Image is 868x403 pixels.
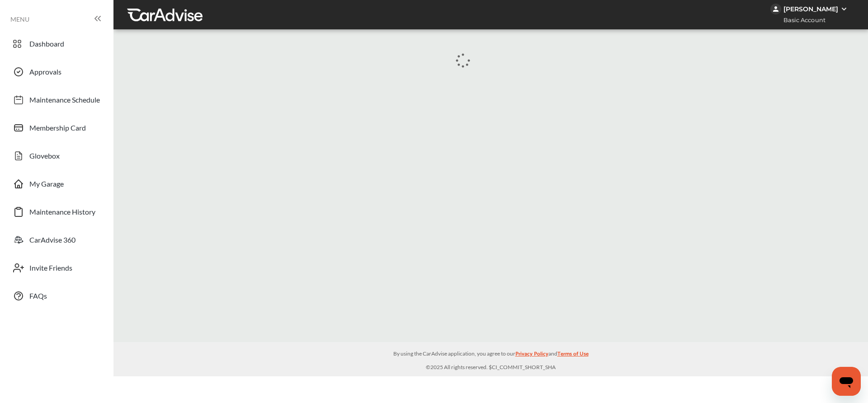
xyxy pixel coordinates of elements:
[8,32,104,56] a: Dashboard
[8,256,104,280] a: Invite Friends
[8,144,104,168] a: Glovebox
[488,364,556,370] span: $CI_COMMIT_SHORT_SHA
[832,367,861,396] iframe: Button to launch messaging window
[10,16,29,23] span: MENU
[8,88,104,112] a: Maintenance Schedule
[8,284,104,308] a: FAQs
[29,123,86,135] span: Membership Card
[557,350,589,363] a: Terms of Use
[783,5,838,13] div: [PERSON_NAME]
[8,228,104,252] a: CarAdvise 360
[29,179,64,191] span: My Garage
[515,350,548,363] a: Privacy Policy
[771,15,832,25] span: Basic Account
[8,60,104,84] a: Approvals
[8,172,104,196] a: My Garage
[113,350,868,358] p: By using the CarAdvise application, you agree to our and
[29,291,47,303] span: FAQs
[29,67,61,79] span: Approvals
[29,263,72,275] span: Invite Friends
[8,116,104,140] a: Membership Card
[29,95,100,107] span: Maintenance Schedule
[840,5,848,13] img: WGsFRI8htEPBVLJbROoPRyZpYNWhNONpIPPETTm6eUC0GeLEiAAAAAElFTkSuQmCC
[113,342,868,373] div: © 2025 All rights reserved.
[29,39,64,51] span: Dashboard
[770,4,781,14] img: jVpblrzwTbfkPYzPPzSLxeg0AAAAASUVORK5CYII=
[29,207,95,219] span: Maintenance History
[29,151,60,163] span: Glovebox
[29,235,75,247] span: CarAdvise 360
[8,200,104,224] a: Maintenance History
